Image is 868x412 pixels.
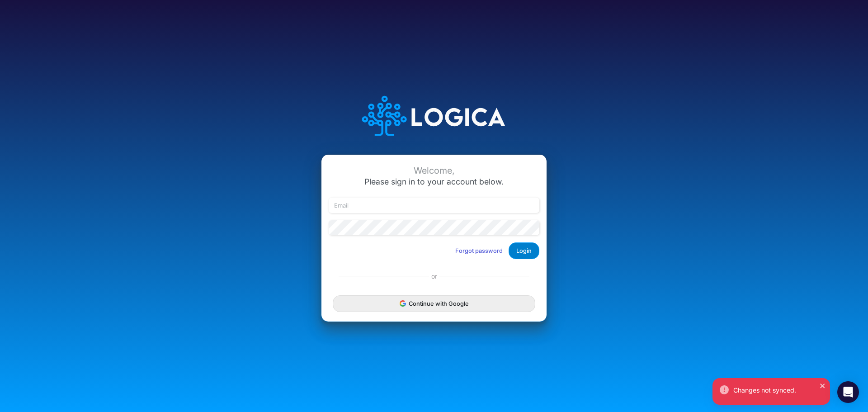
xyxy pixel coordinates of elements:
[329,198,539,213] input: Email
[733,385,823,395] div: Changes not synced.
[820,380,826,390] button: close
[329,166,539,176] div: Welcome,
[364,177,504,186] span: Please sign in to your account below.
[509,242,539,259] button: Login
[837,381,859,403] div: Open Intercom Messenger
[449,243,509,258] button: Forgot password
[333,295,535,312] button: Continue with Google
